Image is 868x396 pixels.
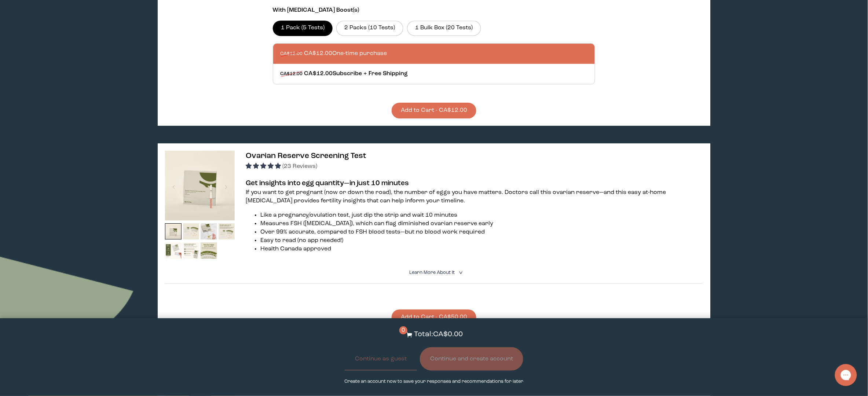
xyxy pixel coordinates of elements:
[165,151,235,220] img: thumbnail image
[183,223,199,240] img: thumbnail image
[399,326,407,334] span: 0
[392,309,476,325] button: Add to Cart - CA$50.00
[457,271,464,275] i: <
[409,270,455,275] span: Learn More About it
[165,223,182,240] img: thumbnail image
[260,220,703,228] li: Measures FSH ([MEDICAL_DATA]), which can flag diminished ovarian reserve early
[407,21,481,36] label: 1 Bulk Box (20 Tests)
[246,180,409,187] b: Get insights into egg quantity—in just 10 minutes
[282,164,317,169] span: (23 Reviews)
[246,152,366,160] span: Ovarian Reserve Screening Test
[219,223,235,240] img: thumbnail image
[165,242,182,259] img: thumbnail image
[344,378,523,385] p: Create an account now to save your responses and recommendations for later
[260,236,703,245] li: Easy to read (no app needed!)
[409,269,458,276] summary: Learn More About it <
[414,329,463,340] p: Total: CA$0.00
[273,6,596,15] p: With [MEDICAL_DATA] Boost(s)
[392,103,476,118] button: Add to Cart - CA$12.00
[201,242,217,259] img: thumbnail image
[183,242,199,259] img: thumbnail image
[260,211,703,220] li: Like a pregnancy/ovulation test, just dip the strip and wait 10 minutes
[201,223,217,240] img: thumbnail image
[260,245,703,253] li: Health Canada approved
[246,164,282,169] span: 4.91 stars
[831,362,861,389] iframe: Gorgias live chat messenger
[260,228,703,236] li: Over 99% accurate, compared to FSH blood tests—but no blood work required
[336,21,403,36] label: 2 Packs (10 Tests)
[345,347,417,371] button: Continue as guest
[273,21,333,36] label: 1 Pack (5 Tests)
[420,347,523,371] button: Continue and create account
[246,188,703,205] p: If you want to get pregnant (now or down the road), the number of eggs you have matters. Doctors ...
